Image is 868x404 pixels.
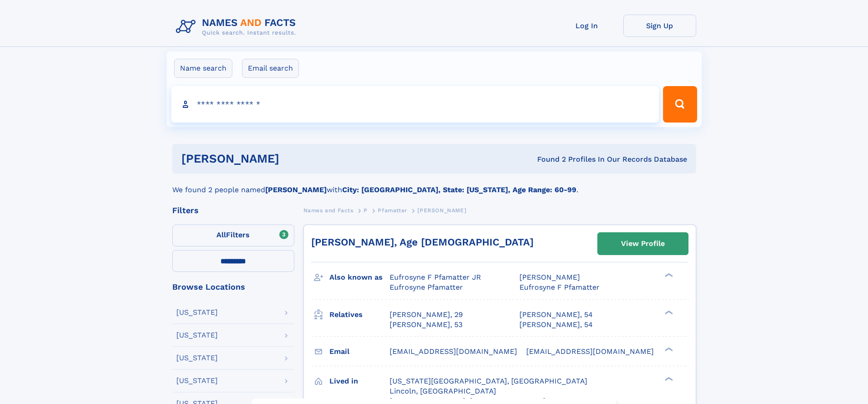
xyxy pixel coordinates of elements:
[663,86,697,123] button: Search Button
[519,273,580,281] span: [PERSON_NAME]
[663,376,673,382] div: ❯
[174,59,232,78] label: Name search
[390,283,463,291] span: Eufrosyne Pfamatter
[181,153,408,164] h1: [PERSON_NAME]
[663,346,673,352] div: ❯
[171,86,659,123] input: search input
[311,236,534,248] a: [PERSON_NAME], Age [DEMOGRAPHIC_DATA]
[329,307,390,322] h3: Relatives
[176,332,218,339] div: [US_STATE]
[663,309,673,315] div: ❯
[550,15,623,37] a: Log In
[526,347,654,356] span: [EMAIL_ADDRESS][DOMAIN_NAME]
[172,283,294,291] div: Browse Locations
[519,320,593,330] a: [PERSON_NAME], 54
[303,205,354,216] a: Names and Facts
[364,205,368,216] a: P
[242,59,299,78] label: Email search
[390,320,462,330] a: [PERSON_NAME], 53
[364,207,368,214] span: P
[378,207,407,214] span: Pfamatter
[519,283,600,291] span: Eufrosyne F Pfamatter
[172,225,294,246] label: Filters
[176,309,218,316] div: [US_STATE]
[176,377,218,384] div: [US_STATE]
[390,273,481,281] span: Eufrosyne F Pfamatter JR
[519,310,593,320] a: [PERSON_NAME], 54
[621,233,665,254] div: View Profile
[265,185,327,194] b: [PERSON_NAME]
[378,205,407,216] a: Pfamatter
[172,15,303,39] img: Logo Names and Facts
[172,174,696,195] div: We found 2 people named with .
[390,377,587,385] span: [US_STATE][GEOGRAPHIC_DATA], [GEOGRAPHIC_DATA]
[342,185,576,194] b: City: [GEOGRAPHIC_DATA], State: [US_STATE], Age Range: 60-99
[329,373,390,389] h3: Lived in
[172,206,294,215] div: Filters
[598,233,688,255] a: View Profile
[390,387,496,395] span: Lincoln, [GEOGRAPHIC_DATA]
[663,272,673,278] div: ❯
[390,347,517,356] span: [EMAIL_ADDRESS][DOMAIN_NAME]
[390,310,463,320] a: [PERSON_NAME], 29
[329,270,390,285] h3: Also known as
[408,154,687,164] div: Found 2 Profiles In Our Records Database
[623,15,696,37] a: Sign Up
[417,207,466,214] span: [PERSON_NAME]
[176,354,218,362] div: [US_STATE]
[329,344,390,359] h3: Email
[216,230,226,239] span: All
